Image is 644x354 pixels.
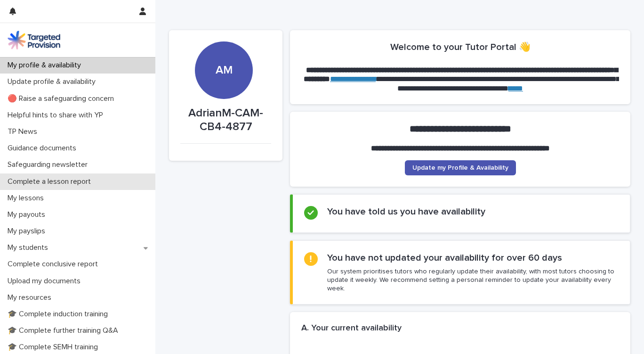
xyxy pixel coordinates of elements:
[4,243,56,252] p: My students
[4,343,105,352] p: 🎓 Complete SEMH training
[4,326,126,335] p: 🎓 Complete further training Q&A
[4,277,88,286] p: Upload my documents
[4,61,89,70] p: My profile & availability
[301,323,402,334] h2: A. Your current availability
[4,260,105,269] p: Complete conclusive report
[8,31,60,49] img: M5nRWzHhSzIhMunXDL62
[4,227,53,236] p: My payslips
[4,144,84,153] p: Guidance documents
[412,165,508,171] span: Update my Profile & Availability
[4,194,51,203] p: My lessons
[390,41,531,53] h2: Welcome to your Tutor Portal 👋
[4,94,121,103] p: 🔴 Raise a safeguarding concern
[4,160,95,169] p: Safeguarding newsletter
[4,77,103,86] p: Update profile & availability
[405,160,516,175] a: Update my Profile & Availability
[327,267,619,293] p: Our system prioritises tutors who regularly update their availability, with most tutors choosing ...
[4,111,111,120] p: Helpful hints to share with YP
[4,293,59,302] p: My resources
[327,252,562,263] h2: You have not updated your availability for over 60 days
[195,6,252,77] div: AM
[4,127,45,136] p: TP News
[4,177,98,186] p: Complete a lesson report
[4,310,115,319] p: 🎓 Complete induction training
[4,210,53,219] p: My payouts
[327,206,485,217] h2: You have told us you have availability
[180,107,271,134] p: AdrianM-CAM-CB4-4877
